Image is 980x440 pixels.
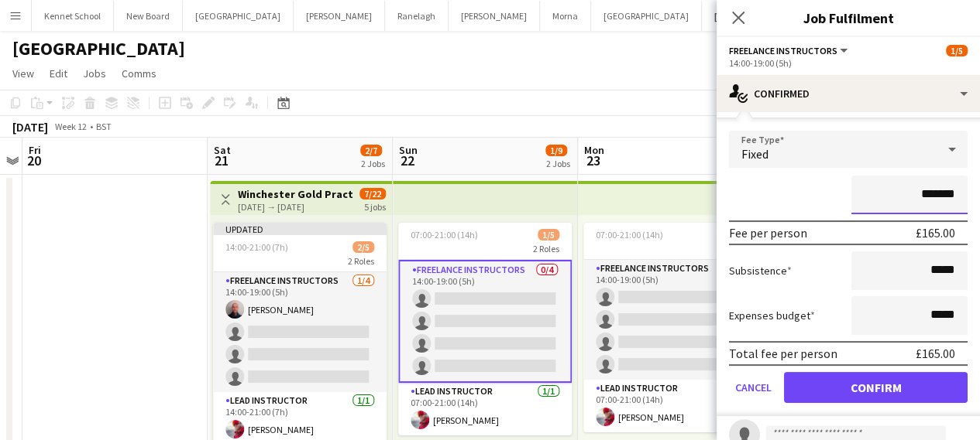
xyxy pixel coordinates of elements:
div: Fee per person [729,225,807,240]
a: Edit [43,63,74,84]
span: 23 [582,152,604,169]
a: Comms [115,63,163,84]
span: 2 Roles [348,255,374,267]
span: 14:00-21:00 (7h) [225,241,288,253]
span: Sun [399,143,418,157]
button: Ranelagh [385,1,449,31]
button: New Board [114,1,183,31]
span: 20 [26,152,41,169]
app-card-role: Freelance Instructors1/414:00-19:00 (5h)[PERSON_NAME] [213,272,387,392]
span: 1/9 [545,145,567,156]
label: Expenses budget [729,309,815,322]
span: 07:00-21:00 (14h) [596,229,663,240]
div: Confirmed [717,75,980,112]
span: 21 [211,152,231,169]
span: Fixed [741,146,769,162]
app-card-role: Lead Instructor1/107:00-21:00 (14h)[PERSON_NAME] [398,383,572,435]
label: Subsistence [729,264,792,278]
h3: Job Fulfilment [717,8,980,28]
button: Cancel [729,372,778,403]
button: [GEOGRAPHIC_DATA] [702,1,814,31]
div: [DATE] → [DATE] [238,201,353,213]
span: Mon [584,143,604,157]
div: £165.00 [916,225,955,240]
span: 7/22 [359,188,386,200]
a: Jobs [77,63,112,84]
span: 07:00-21:00 (14h) [411,229,478,240]
span: Jobs [83,67,106,80]
span: 2/5 [352,241,374,253]
span: 2/7 [360,145,382,156]
span: Fri [29,143,41,157]
button: [GEOGRAPHIC_DATA] [183,1,294,31]
div: [DATE] [12,119,48,135]
app-job-card: 07:00-21:00 (14h)1/52 RolesFreelance Instructors0/414:00-19:00 (5h) Lead Instructor1/107:00-21:00... [583,223,757,432]
h1: [GEOGRAPHIC_DATA] [12,37,185,60]
div: 2 Jobs [546,158,570,169]
span: Week 12 [51,121,90,132]
span: Freelance Instructors [729,45,837,56]
span: 2 Roles [533,243,559,254]
button: Confirm [784,372,968,403]
span: 1/5 [538,229,559,240]
span: Comms [122,67,156,80]
button: [GEOGRAPHIC_DATA] [591,1,702,31]
div: Updated [213,223,387,235]
button: Morna [540,1,591,31]
div: £165.00 [916,346,955,361]
div: Total fee per person [729,346,837,361]
button: [PERSON_NAME] [449,1,540,31]
app-card-role: Freelance Instructors0/414:00-19:00 (5h) [583,260,757,380]
span: Edit [50,67,67,80]
span: 1/5 [946,45,968,56]
button: Kennet School [32,1,114,31]
span: View [12,67,34,80]
app-card-role: Freelance Instructors0/414:00-19:00 (5h) [398,260,572,383]
a: View [6,63,40,84]
div: 5 jobs [364,200,386,213]
div: 14:00-19:00 (5h) [729,57,968,69]
div: 2 Jobs [361,158,385,169]
button: Freelance Instructors [729,45,850,56]
app-card-role: Lead Instructor1/107:00-21:00 (14h)[PERSON_NAME] [583,380,757,432]
span: Sat [214,143,231,157]
h3: Winchester Gold Practice [238,187,353,201]
div: BST [96,121,112,132]
button: [PERSON_NAME] [294,1,385,31]
span: 22 [397,152,418,169]
app-job-card: 07:00-21:00 (14h)1/52 RolesFreelance Instructors0/414:00-19:00 (5h) Lead Instructor1/107:00-21:00... [398,223,572,435]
